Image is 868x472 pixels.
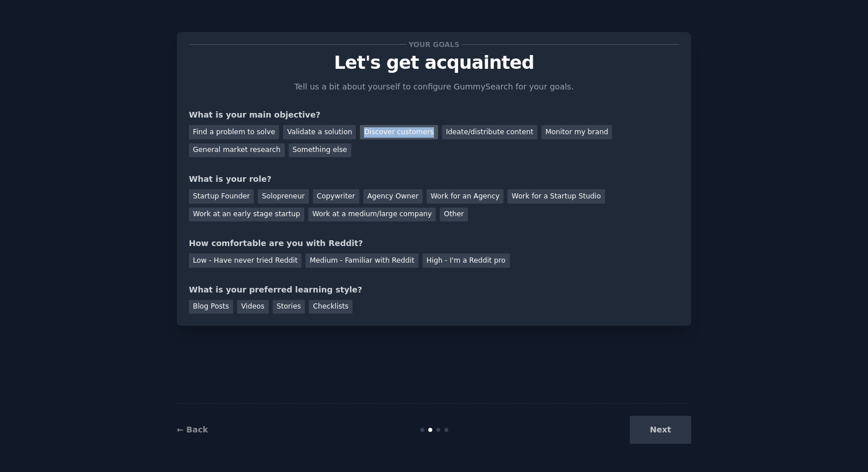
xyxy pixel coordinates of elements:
div: Discover customers [360,125,437,139]
div: Copywriter [313,189,359,204]
div: High - I'm a Reddit pro [423,253,510,268]
div: How comfortable are you with Reddit? [189,237,679,249]
a: ← Back [177,425,208,434]
div: What is your main objective? [189,109,679,121]
div: Validate a solution [283,125,356,139]
div: Work for an Agency [427,189,503,204]
div: General market research [189,143,285,158]
div: Low - Have never tried Reddit [189,253,301,268]
div: Solopreneur [258,189,308,204]
div: Startup Founder [189,189,254,204]
div: Work at an early stage startup [189,208,304,222]
div: Monitor my brand [541,125,612,139]
p: Let's get acquainted [189,53,679,73]
div: What is your role? [189,173,679,185]
div: Something else [289,143,351,158]
div: Blog Posts [189,300,233,314]
div: Stories [273,300,305,314]
div: Work at a medium/large company [308,208,436,222]
div: Medium - Familiar with Reddit [305,253,418,268]
div: What is your preferred learning style? [189,284,679,296]
div: Videos [237,300,269,314]
div: Agency Owner [363,189,423,204]
p: Tell us a bit about yourself to configure GummySearch for your goals. [289,81,579,93]
span: Your goals [406,38,462,50]
div: Work for a Startup Studio [507,189,604,204]
div: Ideate/distribute content [442,125,537,139]
div: Find a problem to solve [189,125,279,139]
div: Checklists [309,300,352,314]
div: Other [440,208,468,222]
